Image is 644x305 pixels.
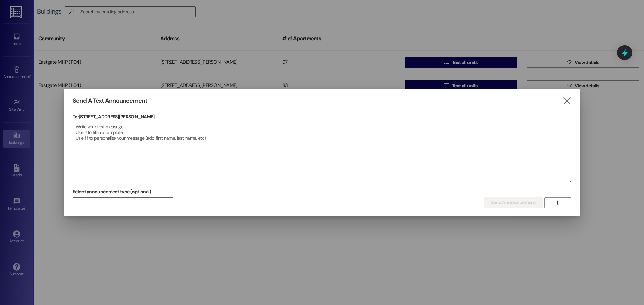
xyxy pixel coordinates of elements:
label: Select announcement type (optional) [73,186,151,197]
h3: Send A Text Announcement [73,97,147,105]
button: Send Announcement [484,197,543,208]
span: Send Announcement [491,199,536,206]
i:  [562,97,571,104]
i:  [555,200,560,205]
p: To: [STREET_ADDRESS][PERSON_NAME] [73,113,571,120]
